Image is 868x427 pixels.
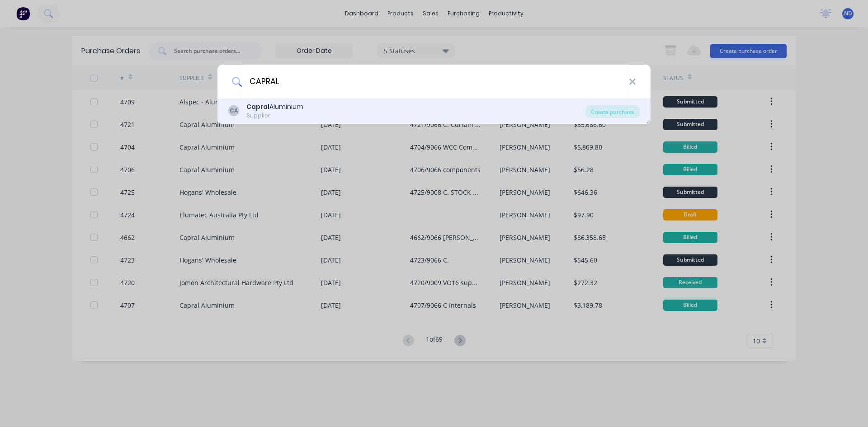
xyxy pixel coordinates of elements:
div: Create purchase [585,105,640,118]
div: CA [228,105,239,116]
input: Enter a supplier name to create a new order... [242,65,629,99]
div: Supplier [246,112,303,120]
div: Aluminium [246,102,303,112]
b: Capral [246,102,269,111]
